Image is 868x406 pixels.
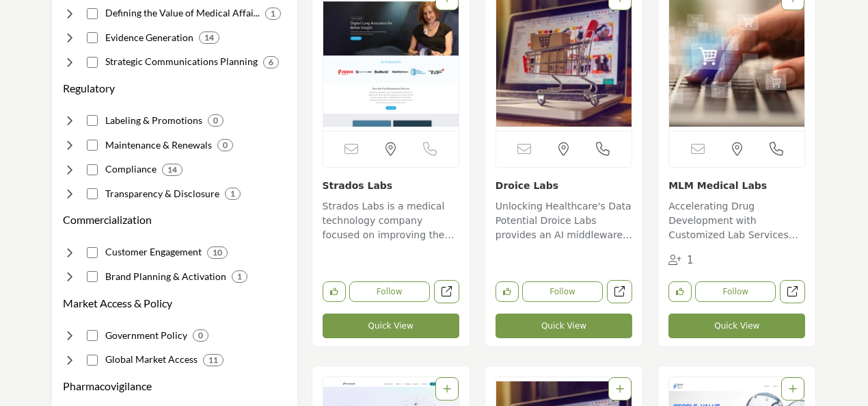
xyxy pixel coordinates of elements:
[87,247,98,258] input: Select Customer Engagement checkbox
[443,383,451,394] a: Add To List
[269,58,273,67] b: 6
[162,164,182,176] div: 14 Results For Compliance
[213,116,218,125] b: 0
[323,178,459,192] h3: Strados Labs
[616,383,624,394] a: Add To List
[199,31,219,44] div: 14 Results For Evidence Generation
[63,80,115,97] button: Regulatory
[208,114,223,127] div: 0 Results For Labeling & Promotions
[223,140,228,150] b: 0
[63,295,172,312] button: Market Access & Policy
[323,196,459,245] a: Strados Labs is a medical technology company focused on improving the lives of patients with [MED...
[323,180,393,191] a: Strados Labs
[265,8,281,20] div: 1 Results For Defining the Value of Medical Affairs
[207,246,228,259] div: 10 Results For Customer Engagement
[208,355,218,365] b: 11
[105,353,198,366] h4: Global Market Access: Achieving patient access and reimbursement globally.
[105,31,193,45] h4: Evidence Generation: Research to support clinical and economic value claims.
[668,281,692,302] button: Like listing
[87,140,98,151] input: Select Maintenance & Renewals checkbox
[105,138,212,152] h4: Maintenance & Renewals: Maintaining marketing authorizations and safety reporting.
[789,383,797,394] a: Add To List
[607,280,632,304] a: Open droice-labs in new tab
[193,329,208,342] div: 0 Results For Government Policy
[167,165,177,175] b: 14
[87,8,98,19] input: Select Defining the Value of Medical Affairs checkbox
[87,330,98,341] input: Select Government Policy checkbox
[349,281,430,302] button: Follow
[87,164,98,175] input: Select Compliance checkbox
[323,314,459,338] button: Quick View
[105,55,258,68] h4: Strategic Communications Planning: Developing publication plans demonstrating product benefits an...
[105,162,157,176] h4: Compliance: Local and global regulatory compliance.
[230,189,235,199] b: 1
[271,9,275,18] b: 1
[87,32,98,43] input: Select Evidence Generation checkbox
[87,271,98,282] input: Select Brand Planning & Activation checkbox
[232,270,247,283] div: 1 Results For Brand Planning & Activation
[217,139,233,151] div: 0 Results For Maintenance & Renewals
[668,196,805,245] a: Accelerating Drug Development with Customized Lab Services MLM Medical Labs provides customized c...
[668,199,805,245] p: Accelerating Drug Development with Customized Lab Services MLM Medical Labs provides customized c...
[87,115,98,126] input: Select Labeling & Promotions checkbox
[198,331,203,340] b: 0
[434,280,459,304] a: Open strados-labs in new tab
[204,33,214,42] b: 14
[780,280,805,304] a: Open mlm-medical-labs in new tab
[496,314,632,338] button: Quick View
[105,187,219,201] h4: Transparency & Disclosure: Transparency & Disclosure
[496,199,632,245] p: Unlocking Healthcare's Data Potential Droice Labs provides an AI middleware platform called Hawk ...
[263,56,279,68] div: 6 Results For Strategic Communications Planning
[668,314,805,338] button: Quick View
[695,281,776,302] button: Follow
[496,178,632,192] h3: Droice Labs
[63,212,152,228] button: Commercialization
[105,270,226,283] h4: Brand Planning & Activation: Developing and executing commercial launch strategies.
[668,253,694,268] div: Followers
[87,355,98,366] input: Select Global Market Access checkbox
[63,378,152,394] button: Pharmacovigilance
[496,281,519,302] button: Like listing
[105,114,202,127] h4: Labeling & Promotions: Determining safe product use specifications and claims.
[237,272,242,281] b: 1
[105,245,202,259] h4: Customer Engagement: Understanding and optimizing patient experience across channels.
[522,281,603,302] button: Follow
[87,57,98,68] input: Select Strategic Communications Planning checkbox
[496,180,558,191] a: Droice Labs
[87,188,98,199] input: Select Transparency & Disclosure checkbox
[105,6,260,20] h4: Defining the Value of Medical Affairs
[323,199,459,245] p: Strados Labs is a medical technology company focused on improving the lives of patients with [MED...
[687,254,694,266] span: 1
[668,178,805,192] h3: MLM Medical Labs
[213,248,222,257] b: 10
[668,180,767,191] a: MLM Medical Labs
[105,329,187,342] h4: Government Policy: Monitoring and influencing drug-related public policy.
[203,354,223,366] div: 11 Results For Global Market Access
[323,281,346,302] button: Like listing
[496,196,632,245] a: Unlocking Healthcare's Data Potential Droice Labs provides an AI middleware platform called Hawk ...
[225,188,241,200] div: 1 Results For Transparency & Disclosure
